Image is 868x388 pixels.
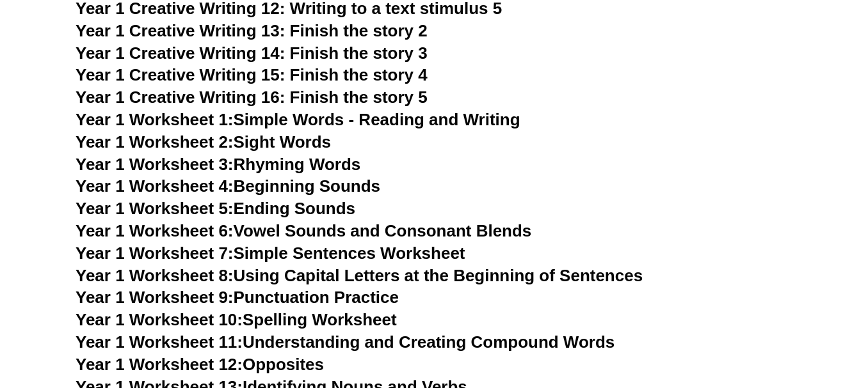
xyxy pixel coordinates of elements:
a: Year 1 Creative Writing 14: Finish the story 3 [76,43,428,63]
a: Year 1 Worksheet 5:Ending Sounds [76,199,355,218]
a: Year 1 Worksheet 9:Punctuation Practice [76,288,399,307]
span: Year 1 Worksheet 12: [76,355,243,374]
span: Year 1 Worksheet 1: [76,110,234,129]
a: Year 1 Worksheet 8:Using Capital Letters at the Beginning of Sentences [76,266,643,285]
span: Year 1 Worksheet 7: [76,244,234,263]
a: Year 1 Worksheet 1:Simple Words - Reading and Writing [76,110,520,129]
span: Year 1 Worksheet 6: [76,221,234,240]
iframe: Chat Widget [655,244,868,388]
span: Year 1 Worksheet 10: [76,310,243,329]
span: Year 1 Worksheet 2: [76,132,234,151]
span: Year 1 Worksheet 3: [76,155,234,174]
a: Year 1 Creative Writing 13: Finish the story 2 [76,21,428,40]
a: Year 1 Worksheet 11:Understanding and Creating Compound Words [76,332,615,352]
span: Year 1 Worksheet 11: [76,332,243,352]
a: Year 1 Creative Writing 16: Finish the story 5 [76,88,428,107]
a: Year 1 Worksheet 10:Spelling Worksheet [76,310,397,329]
a: Year 1 Worksheet 6:Vowel Sounds and Consonant Blends [76,221,531,240]
a: Year 1 Worksheet 3:Rhyming Words [76,155,360,174]
a: Year 1 Creative Writing 15: Finish the story 4 [76,65,428,84]
span: Year 1 Worksheet 4: [76,176,234,196]
span: Year 1 Worksheet 8: [76,266,234,285]
a: Year 1 Worksheet 4:Beginning Sounds [76,176,380,196]
span: Year 1 Worksheet 9: [76,288,234,307]
a: Year 1 Worksheet 2:Sight Words [76,132,331,151]
a: Year 1 Worksheet 12:Opposites [76,355,324,374]
a: Year 1 Worksheet 7:Simple Sentences Worksheet [76,244,465,263]
span: Year 1 Worksheet 5: [76,199,234,218]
